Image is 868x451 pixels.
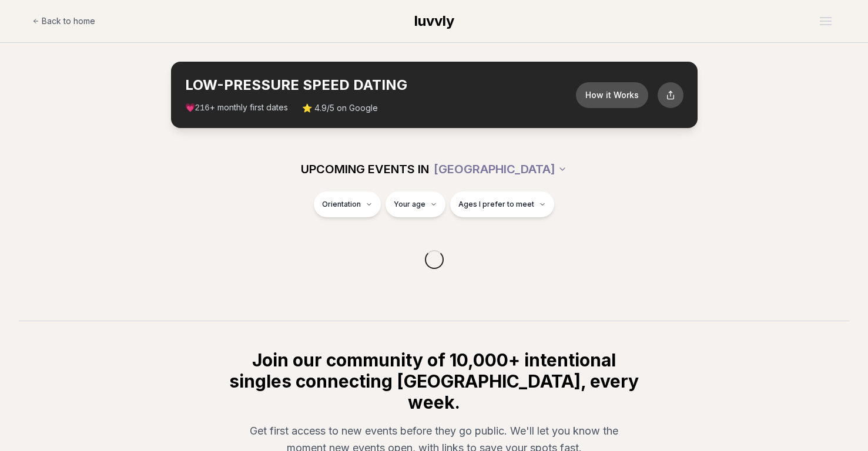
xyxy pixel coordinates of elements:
span: Orientation [322,200,361,209]
button: Open menu [815,12,836,30]
span: Back to home [42,15,95,27]
a: luvvly [414,12,454,31]
span: UPCOMING EVENTS IN [301,161,429,177]
h2: LOW-PRESSURE SPEED DATING [185,76,576,95]
button: Ages I prefer to meet [450,191,554,217]
span: ⭐ 4.9/5 on Google [302,102,378,114]
span: luvvly [414,12,454,29]
span: 216 [195,103,210,113]
h2: Join our community of 10,000+ intentional singles connecting [GEOGRAPHIC_DATA], every week. [227,349,641,413]
button: How it Works [576,82,648,108]
span: 💗 + monthly first dates [185,102,288,114]
a: Back to home [32,9,95,33]
span: Ages I prefer to meet [458,200,534,209]
button: Your age [386,191,445,217]
span: Your age [394,200,425,209]
button: [GEOGRAPHIC_DATA] [434,156,567,182]
button: Orientation [314,191,381,217]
